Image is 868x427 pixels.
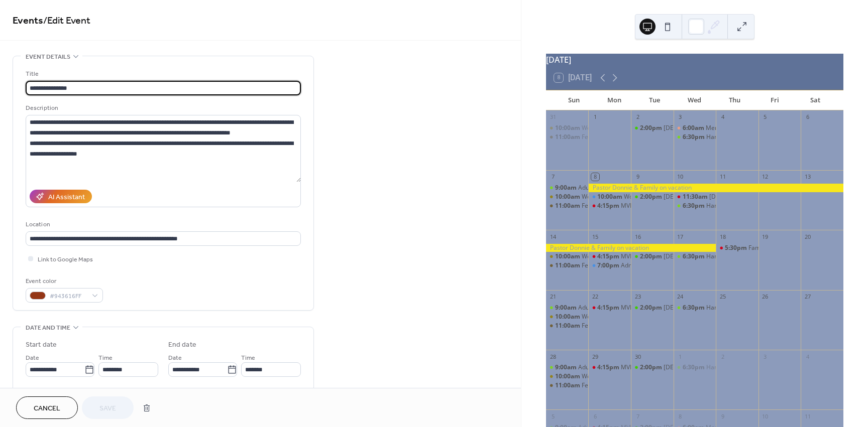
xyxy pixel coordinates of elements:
div: Bible Study at LTC [631,193,674,201]
div: [DEMOGRAPHIC_DATA] Study at LTC [664,193,766,201]
div: Hand Bell Rehersal [706,363,759,372]
div: AI Assistant [48,192,85,203]
div: Worship / YouTube Live [546,252,589,261]
div: MVBS 2025-2026 [588,304,631,312]
div: Fellowship [546,322,589,330]
div: Pastor Donnie & Family on vacation [588,184,843,192]
div: Hand Bell Rehersal [674,133,716,141]
div: Fri [755,90,795,110]
div: 14 [549,233,557,240]
div: Adult [DATE] [DEMOGRAPHIC_DATA] Study [578,363,699,372]
div: Hand Bell Rehersal [674,202,716,210]
span: Event details [26,52,70,62]
span: 6:30pm [683,133,706,141]
div: 12 [762,173,769,181]
div: 4 [719,113,726,121]
div: Adult Sunday Bible Study [546,184,589,192]
div: 8 [677,412,684,420]
div: 3 [677,113,684,121]
div: 2 [719,353,726,360]
div: Men's Breakfast [706,124,751,132]
div: 13 [804,173,811,181]
div: Men's Breakfast [674,124,716,132]
div: Worship / YouTube Live [582,193,647,201]
div: 2 [634,113,641,121]
div: Hand Bell Rehersal [706,252,759,261]
div: MVBS [DATE]-[DATE] [621,363,680,372]
div: 30 [634,353,641,360]
span: 10:00am [555,252,582,261]
span: 11:00am [555,202,582,210]
div: Bible Study at LTC [631,363,674,372]
div: 1 [591,113,599,121]
span: Date [168,353,182,363]
div: Fellowship [546,133,589,141]
div: [DEMOGRAPHIC_DATA] Study at LTC [664,124,766,132]
span: 7:00pm [597,261,621,270]
div: Wed [675,90,715,110]
div: Worship / YouTube Live [582,372,647,381]
div: [DEMOGRAPHIC_DATA] Study at LTC [664,363,766,372]
div: Adult Sunday Bible Study [546,363,589,372]
div: 1 [677,353,684,360]
div: Families with Kids Bible Study [716,244,758,252]
span: 2:00pm [640,124,664,132]
div: Ladies Luncheon [674,193,716,201]
div: Worship Team Meeting [624,193,689,201]
span: / Edit Event [43,11,90,31]
div: Hand Bell Rehersal [706,133,759,141]
div: Description [26,103,299,113]
span: 4:15pm [597,363,621,372]
div: Hand Bell Rehersal [674,304,716,312]
span: Date and time [26,323,70,333]
span: 10:00am [555,313,582,321]
div: Admin Council [621,261,661,270]
div: 11 [804,412,811,420]
div: Fellowship [582,202,611,210]
div: 26 [762,293,769,301]
span: 4:15pm [597,202,621,210]
div: MVBS 2025-2026 [588,202,631,210]
div: Worship / YouTube Live [546,313,589,321]
div: Bible Study at LTC [631,124,674,132]
span: 10:00am [555,124,582,132]
div: 3 [762,353,769,360]
div: Adult Sunday Bible Study [546,304,589,312]
div: 9 [719,412,726,420]
span: 6:30pm [683,363,706,372]
button: AI Assistant [30,190,92,203]
div: Start date [26,340,57,350]
span: 9:00am [555,184,578,192]
div: 25 [719,293,726,301]
span: 6:30pm [683,202,706,210]
span: 2:00pm [640,193,664,201]
div: 24 [677,293,684,301]
div: Fellowship [582,261,611,270]
span: Link to Google Maps [38,254,93,265]
div: End date [168,340,196,350]
a: Events [13,11,43,31]
div: 31 [549,113,557,121]
div: Title [26,69,299,79]
div: 5 [762,113,769,121]
div: MVBS 2025-2026 [588,252,631,261]
div: Worship / YouTube Live [546,193,589,201]
span: 6:00am [683,124,706,132]
div: Worship / YouTube Live [582,313,647,321]
div: Thu [715,90,755,110]
span: 9:00am [555,363,578,372]
span: 11:00am [555,381,582,390]
span: 6:30pm [683,252,706,261]
div: 11 [719,173,726,181]
div: 19 [762,233,769,240]
div: 20 [804,233,811,240]
div: Worship / YouTube Live [546,124,589,132]
div: Hand Bell Rehersal [674,363,716,372]
div: Fellowship [582,133,611,141]
div: Worship Team Meeting [588,193,631,201]
div: Fellowship [546,261,589,270]
span: 2:00pm [640,252,664,261]
div: Fellowship [582,322,611,330]
div: Worship / YouTube Live [546,372,589,381]
div: 22 [591,293,599,301]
